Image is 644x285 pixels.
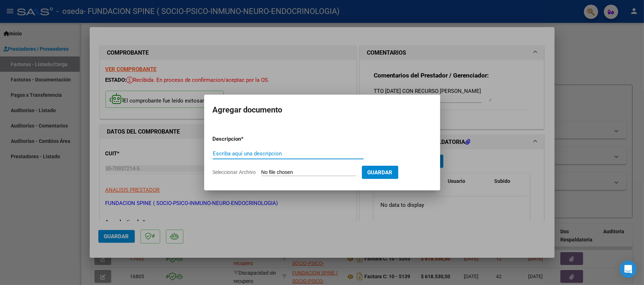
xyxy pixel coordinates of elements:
button: Guardar [362,166,398,179]
h2: Agregar documento [213,103,432,117]
span: Guardar [368,169,393,176]
span: Seleccionar Archivo [213,169,256,175]
div: Open Intercom Messenger [620,261,637,278]
p: Descripcion [213,135,279,143]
